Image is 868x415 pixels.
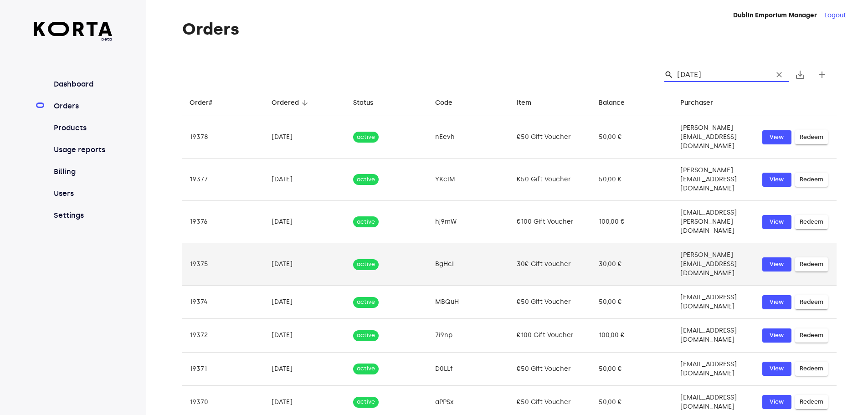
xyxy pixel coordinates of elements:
button: Redeem [795,257,828,272]
strong: Dublin Emporium Manager [733,11,817,19]
td: [DATE] [264,352,346,385]
span: Redeem [800,132,823,143]
td: BgHcI [428,243,510,286]
span: Redeem [800,259,823,270]
td: 7i9np [428,319,510,352]
td: 19378 [182,116,264,159]
span: Redeem [800,330,823,341]
td: 30€ Gift voucher [509,243,591,286]
td: €50 Gift Voucher [509,352,591,385]
a: beta [34,22,113,42]
span: View [767,174,787,185]
span: Status [353,97,385,108]
span: View [767,259,787,270]
td: €50 Gift Voucher [509,116,591,159]
td: 50,00 € [591,159,673,201]
div: Balance [599,97,625,108]
div: Code [435,97,452,108]
span: Item [517,97,543,108]
span: active [353,175,379,184]
button: View [762,328,791,343]
button: View [762,362,791,376]
td: 19376 [182,201,264,243]
span: View [767,364,787,374]
button: Redeem [795,130,828,144]
button: Redeem [795,215,828,229]
td: [DATE] [264,319,346,352]
span: Ordered [272,97,311,108]
td: [EMAIL_ADDRESS][DOMAIN_NAME] [673,352,755,385]
div: Order# [190,97,212,108]
span: Redeem [800,364,823,374]
span: active [353,260,379,269]
a: Users [52,188,113,199]
span: View [767,217,787,227]
span: Balance [599,97,637,108]
span: Redeem [800,217,823,227]
td: 100,00 € [591,201,673,243]
div: Item [517,97,531,108]
td: €100 Gift Voucher [509,319,591,352]
td: [DATE] [264,116,346,159]
span: Purchaser [680,97,725,108]
span: active [353,218,379,226]
td: [DATE] [264,286,346,319]
td: [PERSON_NAME][EMAIL_ADDRESS][DOMAIN_NAME] [673,243,755,286]
div: Ordered [272,97,299,108]
span: View [767,330,787,341]
div: Purchaser [680,97,713,108]
span: Order# [190,97,224,108]
td: [DATE] [264,201,346,243]
td: [EMAIL_ADDRESS][PERSON_NAME][DOMAIN_NAME] [673,201,755,243]
span: active [353,364,379,373]
span: active [353,298,379,307]
td: 30,00 € [591,243,673,286]
td: nEevh [428,116,510,159]
span: add [817,69,827,80]
a: View [762,395,791,409]
td: MBQuH [428,286,510,319]
span: Redeem [800,297,823,307]
td: 19371 [182,352,264,385]
a: Billing [52,166,113,177]
td: €50 Gift Voucher [509,159,591,201]
span: View [767,297,787,307]
td: €100 Gift Voucher [509,201,591,243]
td: 50,00 € [591,352,673,385]
a: Orders [52,101,113,112]
td: 50,00 € [591,116,673,159]
button: View [762,130,791,144]
a: View [762,215,791,229]
span: active [353,331,379,340]
input: Search [677,67,765,82]
a: Dashboard [52,79,113,90]
span: active [353,133,379,142]
button: Export [789,64,811,86]
button: Redeem [795,362,828,376]
td: 50,00 € [591,286,673,319]
td: 19372 [182,319,264,352]
span: Redeem [800,397,823,407]
button: Redeem [795,173,828,187]
button: View [762,295,791,309]
span: Code [435,97,464,108]
img: Korta [34,22,113,36]
td: [DATE] [264,243,346,286]
button: Logout [824,11,846,20]
button: View [762,173,791,187]
td: [DATE] [264,159,346,201]
h1: Orders [182,20,837,38]
td: 19375 [182,243,264,286]
span: arrow_downward [301,99,309,107]
span: save_alt [795,69,806,80]
td: D0LLf [428,352,510,385]
td: YKclM [428,159,510,201]
span: Redeem [800,174,823,185]
td: [EMAIL_ADDRESS][DOMAIN_NAME] [673,286,755,319]
button: View [762,257,791,272]
button: Redeem [795,295,828,309]
span: clear [775,70,784,79]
